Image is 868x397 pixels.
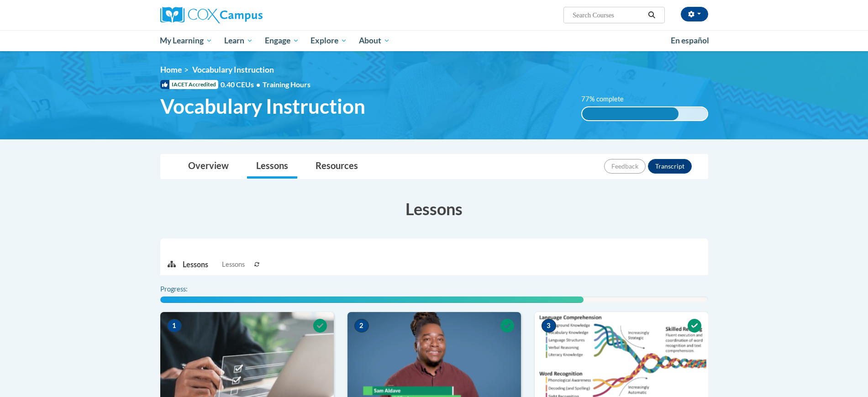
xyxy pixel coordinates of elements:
span: Learn [224,35,253,46]
span: IACET Accredited [160,80,218,89]
a: Explore [305,30,353,51]
span: About [359,35,390,46]
span: 3 [542,319,556,333]
span: • [256,80,260,89]
div: 77% complete [582,107,679,120]
a: Resources [306,154,367,179]
span: Vocabulary Instruction [160,94,365,118]
div: Main menu [147,30,722,51]
a: Lessons [247,154,297,179]
a: Engage [259,30,305,51]
label: 77% complete [581,94,634,104]
input: Search Courses [572,10,645,21]
span: 1 [167,319,182,333]
span: Training Hours [263,80,310,89]
button: Feedback [604,159,646,174]
button: Transcript [648,159,692,174]
a: En español [665,31,715,50]
span: My Learning [160,35,212,46]
h3: Lessons [160,197,708,220]
label: Progress: [160,284,213,294]
p: Lessons [183,259,208,270]
a: About [353,30,396,51]
a: My Learning [154,30,219,51]
button: Search [645,10,658,21]
span: Engage [265,35,299,46]
span: Lessons [222,259,245,270]
a: Cox Campus [160,7,334,23]
span: En español [671,36,709,45]
span: 2 [354,319,369,333]
a: Learn [218,30,259,51]
a: Home [160,65,182,74]
img: Cox Campus [160,7,263,23]
span: Explore [310,35,347,46]
span: 0.40 CEUs [221,79,263,90]
span: Vocabulary Instruction [192,65,274,74]
button: Account Settings [681,7,708,21]
a: Overview [179,154,238,179]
